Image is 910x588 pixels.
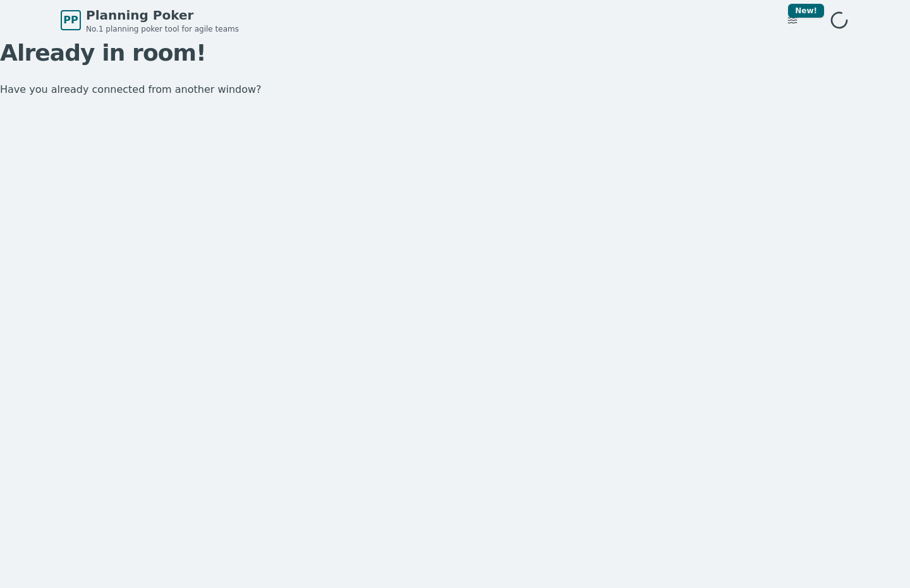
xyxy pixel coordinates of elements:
[781,9,804,32] button: New!
[63,13,78,28] span: PP
[86,24,239,34] span: No.1 planning poker tool for agile teams
[788,4,824,18] div: New!
[86,6,239,24] span: Planning Poker
[61,6,239,34] a: PPPlanning PokerNo.1 planning poker tool for agile teams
